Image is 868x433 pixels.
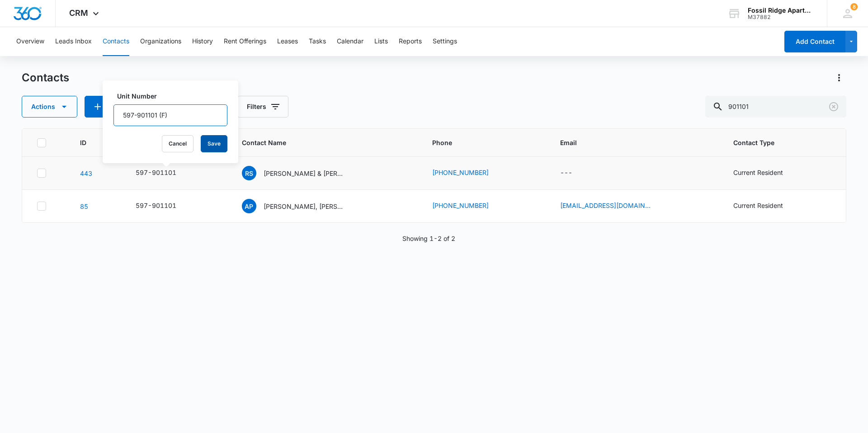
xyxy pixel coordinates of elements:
[264,202,345,211] p: [PERSON_NAME], [PERSON_NAME]
[374,27,388,56] button: Lists
[832,71,846,85] button: Actions
[560,138,699,147] span: Email
[113,104,227,126] input: Unit Number
[560,168,572,179] div: ---
[399,27,422,56] button: Reports
[337,27,363,56] button: Calendar
[560,201,667,212] div: Email - adiepoppen@hotmail.com - Select to Edit Field
[784,31,845,52] button: Add Contact
[136,201,176,210] div: 597-901101
[201,135,227,152] button: Save
[242,166,361,180] div: Contact Name - Richard Shipley & Donna Meyer Shipley - Select to Edit Field
[748,7,814,14] div: account name
[80,138,101,147] span: ID
[80,202,88,210] a: Navigate to contact details page for Adrienne Poppen, Steven Eshleman
[136,201,193,212] div: Unit Number - 597-901101 - Select to Edit Field
[432,201,489,210] a: [PHONE_NUMBER]
[103,27,129,56] button: Contacts
[733,201,783,210] div: Current Resident
[733,168,799,179] div: Contact Type - Current Resident - Select to Edit Field
[80,169,92,177] a: Navigate to contact details page for Richard Shipley & Donna Meyer Shipley
[242,199,256,213] span: AP
[264,169,345,178] p: [PERSON_NAME] & [PERSON_NAME]
[432,201,505,212] div: Phone - (507) 360-4584 - Select to Edit Field
[117,91,231,101] label: Unit Number
[136,168,176,177] div: 597-901101
[22,71,69,85] h1: Contacts
[242,138,397,147] span: Contact Name
[432,168,505,179] div: Phone - (970) 443-0806 - Select to Edit Field
[432,168,489,177] a: [PHONE_NUMBER]
[55,27,92,56] button: Leads Inbox
[242,166,256,180] span: RS
[16,27,44,56] button: Overview
[826,99,841,114] button: Clear
[850,3,858,10] span: 8
[85,96,141,118] button: Add Contact
[733,138,818,147] span: Contact Type
[733,168,783,177] div: Current Resident
[136,168,193,179] div: Unit Number - 597-901101 - Select to Edit Field
[162,135,193,152] button: Cancel
[224,27,266,56] button: Rent Offerings
[237,96,288,118] button: Filters
[192,27,213,56] button: History
[560,168,589,179] div: Email - - Select to Edit Field
[402,234,455,243] p: Showing 1-2 of 2
[705,96,846,118] input: Search Contacts
[850,3,858,10] div: notifications count
[69,8,88,18] span: CRM
[432,138,525,147] span: Phone
[140,27,181,56] button: Organizations
[309,27,326,56] button: Tasks
[277,27,298,56] button: Leases
[733,201,799,212] div: Contact Type - Current Resident - Select to Edit Field
[433,27,457,56] button: Settings
[22,96,77,118] button: Actions
[242,199,361,213] div: Contact Name - Adrienne Poppen, Steven Eshleman - Select to Edit Field
[560,201,651,210] a: [EMAIL_ADDRESS][DOMAIN_NAME]
[748,14,814,20] div: account id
